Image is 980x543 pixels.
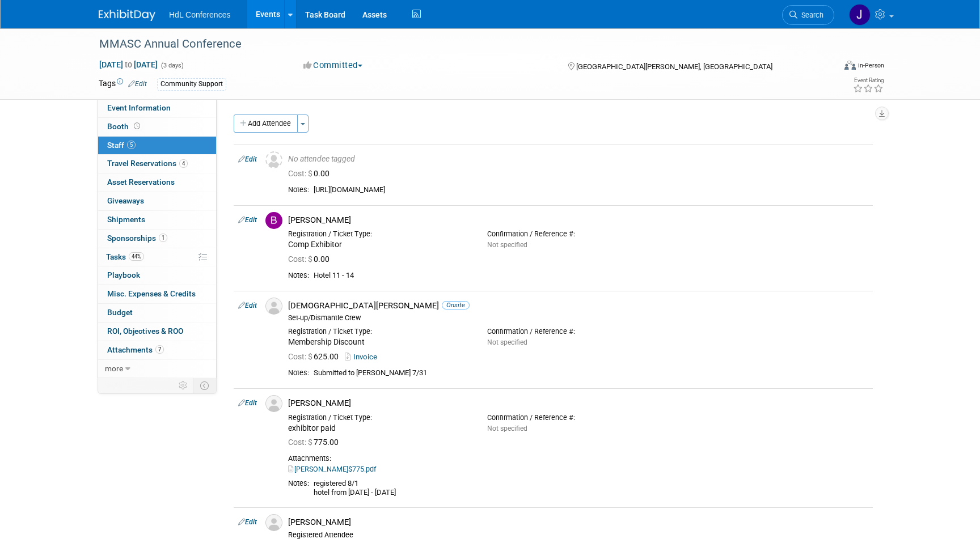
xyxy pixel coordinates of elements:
[265,395,282,412] img: Associate-Profile-5.png
[288,438,343,447] span: 775.00
[128,80,147,88] a: Edit
[98,137,216,155] a: Staff5
[782,5,834,25] a: Search
[288,352,343,361] span: 625.00
[288,169,314,178] span: Cost: $
[288,230,470,239] div: Registration / Ticket Type:
[314,271,868,281] div: Hotel 11 - 14
[98,248,216,266] a: Tasks44%
[238,302,257,309] a: Edit
[288,352,314,361] span: Cost: $
[123,60,134,69] span: to
[107,159,188,168] span: Travel Reservations
[487,338,527,346] span: Not specified
[107,103,171,112] span: Event Information
[107,289,196,298] span: Misc. Expenses & Credits
[98,323,216,341] a: ROI, Objectives & ROO
[234,114,298,133] button: Add Attendee
[844,61,856,70] img: Format-Inperson.png
[288,215,868,226] div: [PERSON_NAME]
[106,252,144,261] span: Tasks
[487,425,527,432] span: Not specified
[487,413,669,422] div: Confirmation / Reference #:
[314,185,868,195] div: [URL][DOMAIN_NAME]
[288,479,309,488] div: Notes:
[98,118,216,136] a: Booth
[160,62,184,69] span: (3 days)
[107,270,140,279] span: Playbook
[107,345,164,354] span: Attachments
[857,61,884,70] div: In-Person
[288,517,868,528] div: [PERSON_NAME]
[442,301,470,309] span: Onsite
[105,364,123,373] span: more
[288,240,470,250] div: Comp Exhibitor
[288,398,868,409] div: [PERSON_NAME]
[265,212,282,229] img: B.jpg
[288,368,309,377] div: Notes:
[288,300,868,311] div: [DEMOGRAPHIC_DATA][PERSON_NAME]
[107,308,133,317] span: Budget
[265,514,282,531] img: Associate-Profile-5.png
[288,313,868,323] div: Set-up/Dismantle Crew
[265,151,282,168] img: Unassigned-User-Icon.png
[179,159,188,168] span: 4
[487,327,669,336] div: Confirmation / Reference #:
[107,234,167,243] span: Sponsorships
[288,169,334,178] span: 0.00
[797,11,823,19] span: Search
[288,327,470,336] div: Registration / Ticket Type:
[98,173,216,192] a: Asset Reservations
[193,378,217,393] td: Toggle Event Tabs
[238,399,257,407] a: Edit
[288,438,314,447] span: Cost: $
[288,154,868,164] div: No attendee tagged
[299,60,367,71] button: Committed
[98,230,216,248] a: Sponsorships1
[99,78,147,91] td: Tags
[853,78,884,83] div: Event Rating
[98,192,216,210] a: Giveaways
[98,285,216,303] a: Misc. Expenses & Credits
[265,298,282,315] img: Associate-Profile-5.png
[107,177,175,186] span: Asset Reservations
[169,10,230,19] span: HdL Conferences
[238,216,257,224] a: Edit
[238,155,257,163] a: Edit
[107,215,145,224] span: Shipments
[288,185,309,194] div: Notes:
[98,304,216,322] a: Budget
[95,34,817,54] div: MMASC Annual Conference
[576,62,772,71] span: [GEOGRAPHIC_DATA][PERSON_NAME], [GEOGRAPHIC_DATA]
[98,266,216,285] a: Playbook
[288,531,868,540] div: Registered Attendee
[314,479,868,498] div: registered 8/1 hotel from [DATE] - [DATE]
[98,211,216,229] a: Shipments
[98,341,216,359] a: Attachments7
[345,353,382,361] a: Invoice
[288,337,470,347] div: Membership Discount
[99,60,158,70] span: [DATE] [DATE]
[288,254,314,264] span: Cost: $
[288,413,470,422] div: Registration / Ticket Type:
[127,141,136,149] span: 5
[129,252,144,261] span: 44%
[99,10,155,21] img: ExhibitDay
[174,378,193,393] td: Personalize Event Tab Strip
[487,230,669,239] div: Confirmation / Reference #:
[288,271,309,280] div: Notes:
[107,122,142,131] span: Booth
[157,78,226,90] div: Community Support
[238,518,257,526] a: Edit
[107,196,144,205] span: Giveaways
[132,122,142,130] span: Booth not reserved yet
[155,345,164,354] span: 7
[98,155,216,173] a: Travel Reservations4
[288,254,334,264] span: 0.00
[159,234,167,242] span: 1
[767,59,884,76] div: Event Format
[107,326,183,336] span: ROI, Objectives & ROO
[849,4,871,26] img: Johnny Nguyen
[288,423,470,434] div: exhibitor paid
[288,454,868,463] div: Attachments:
